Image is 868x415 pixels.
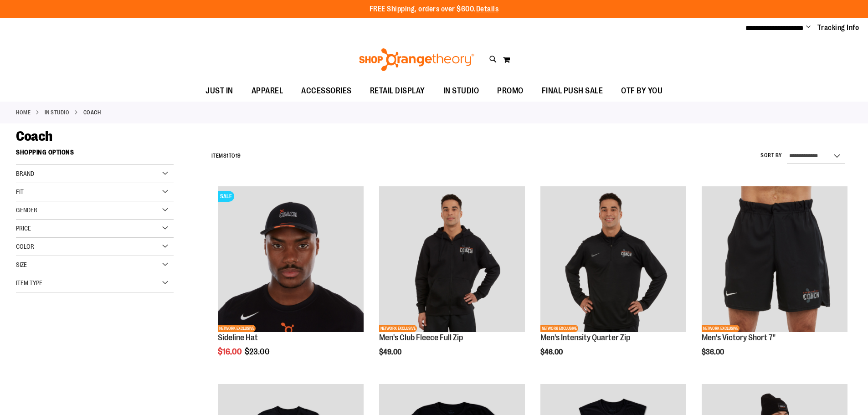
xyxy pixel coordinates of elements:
a: Men's Intensity Quarter Zip [540,333,630,342]
div: product [213,182,368,379]
a: OTF Mens Coach FA23 Intensity Quarter Zip - Black primary imageNETWORK EXCLUSIVE [540,186,686,333]
span: NETWORK EXCLUSIVE [379,325,417,332]
span: RETAIL DISPLAY [370,81,425,101]
span: $36.00 [702,348,725,356]
span: Fit [16,188,24,195]
a: APPAREL [242,81,293,102]
img: Sideline Hat primary image [218,186,364,332]
a: Men's Victory Short 7" [702,333,776,342]
span: $49.00 [379,348,403,356]
span: NETWORK EXCLUSIVE [540,325,578,332]
div: product [536,182,691,379]
a: Home [16,108,31,117]
a: Tracking Info [817,23,859,33]
span: Size [16,261,27,268]
div: product [697,182,852,379]
label: Sort By [760,152,782,159]
a: PROMO [488,81,533,102]
a: JUST IN [196,81,242,102]
span: IN STUDIO [443,81,479,101]
span: NETWORK EXCLUSIVE [218,325,256,332]
span: 1 [226,153,229,159]
span: Item Type [16,279,42,287]
p: FREE Shipping, orders over $600. [370,4,499,15]
span: JUST IN [205,81,233,101]
a: OTF BY YOU [612,81,672,102]
strong: Shopping Options [16,144,174,165]
a: Men's Club Fleece Full Zip [379,333,463,342]
span: Brand [16,170,34,177]
span: $46.00 [540,348,564,356]
span: NETWORK EXCLUSIVE [702,325,740,332]
a: IN STUDIO [434,81,488,101]
span: PROMO [497,81,524,101]
a: RETAIL DISPLAY [361,81,434,102]
img: OTF Mens Coach FA23 Club Fleece Full Zip - Black primary image [379,186,525,332]
span: Gender [16,206,37,214]
span: $23.00 [245,347,271,356]
span: SALE [218,191,234,202]
span: APPAREL [252,81,283,101]
a: OTF Mens Coach FA23 Club Fleece Full Zip - Black primary imageNETWORK EXCLUSIVE [379,186,525,333]
span: FINAL PUSH SALE [542,81,603,101]
span: OTF BY YOU [621,81,663,101]
span: Price [16,225,31,232]
a: Sideline Hat [218,333,258,342]
a: IN STUDIO [45,108,70,117]
a: OTF Mens Coach FA23 Victory Short - Black primary imageNETWORK EXCLUSIVE [702,186,847,333]
img: OTF Mens Coach FA23 Intensity Quarter Zip - Black primary image [540,186,686,332]
a: ACCESSORIES [292,81,361,102]
a: Sideline Hat primary imageSALENETWORK EXCLUSIVE [218,186,364,333]
span: Coach [16,128,52,144]
img: OTF Mens Coach FA23 Victory Short - Black primary image [702,186,847,332]
h2: Items to [211,149,241,163]
button: Account menu [806,23,811,32]
img: Shop Orangetheory [358,48,476,71]
a: FINAL PUSH SALE [533,81,612,102]
span: $16.00 [218,347,243,356]
span: Color [16,243,34,250]
a: Details [476,5,499,13]
span: ACCESSORIES [301,81,352,101]
strong: Coach [83,108,101,117]
span: 19 [236,153,241,159]
div: product [375,182,529,379]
